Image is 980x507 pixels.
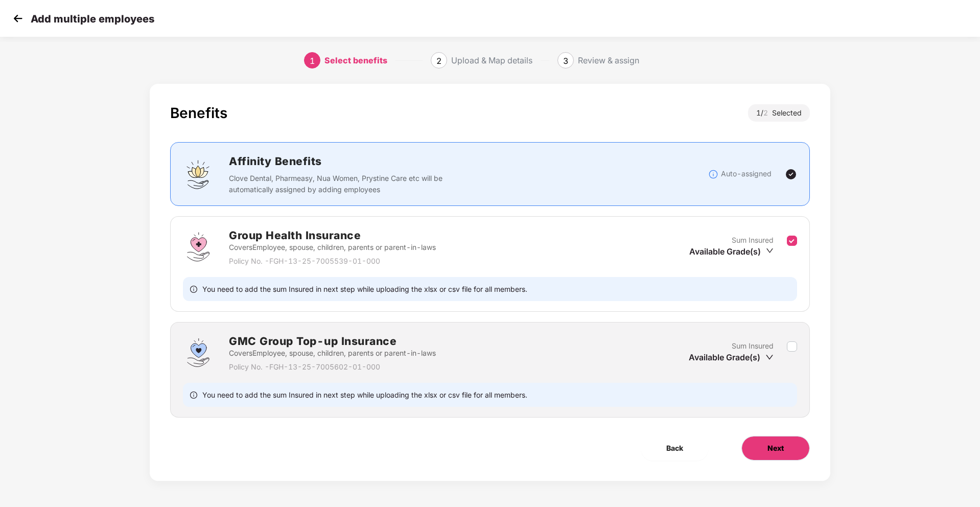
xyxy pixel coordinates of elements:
img: svg+xml;base64,PHN2ZyB4bWxucz0iaHR0cDovL3d3dy53My5vcmcvMjAwMC9zdmciIHdpZHRoPSIzMCIgaGVpZ2h0PSIzMC... [10,11,26,26]
span: down [766,247,774,255]
p: Policy No. - FGH-13-25-7005602-01-000 [229,361,436,373]
p: Add multiple employees [31,13,154,25]
img: svg+xml;base64,PHN2ZyBpZD0iQWZmaW5pdHlfQmVuZWZpdHMiIGRhdGEtbmFtZT0iQWZmaW5pdHkgQmVuZWZpdHMiIHhtbG... [183,159,214,190]
h2: GMC Group Top-up Insurance [229,333,436,350]
p: Covers Employee, spouse, children, parents or parent-in-laws [229,348,436,359]
div: Review & assign [578,52,639,68]
div: Benefits [170,104,227,122]
span: info-circle [190,284,197,294]
button: Back [641,436,709,460]
p: Auto-assigned [721,168,772,179]
div: Upload & Map details [451,52,532,68]
img: svg+xml;base64,PHN2ZyBpZD0iU3VwZXJfVG9wLXVwX0luc3VyYW5jZSIgZGF0YS1uYW1lPSJTdXBlciBUb3AtdXAgSW5zdX... [183,337,214,368]
span: down [765,353,774,361]
span: You need to add the sum Insured in next step while uploading the xlsx or csv file for all members. [202,284,527,294]
p: Covers Employee, spouse, children, parents or parent-in-laws [229,242,436,253]
button: Next [741,436,810,460]
img: svg+xml;base64,PHN2ZyBpZD0iVGljay0yNHgyNCIgeG1sbnM9Imh0dHA6Ly93d3cudzMub3JnLzIwMDAvc3ZnIiB3aWR0aD... [785,168,797,180]
span: 1 [310,56,315,66]
p: Sum Insured [732,340,774,352]
img: svg+xml;base64,PHN2ZyBpZD0iSW5mb18tXzMyeDMyIiBkYXRhLW5hbWU9IkluZm8gLSAzMngzMiIgeG1sbnM9Imh0dHA6Ly... [708,169,718,179]
div: Available Grade(s) [689,246,774,257]
img: svg+xml;base64,PHN2ZyBpZD0iR3JvdXBfSGVhbHRoX0luc3VyYW5jZSIgZGF0YS1uYW1lPSJHcm91cCBIZWFsdGggSW5zdX... [183,232,214,262]
span: You need to add the sum Insured in next step while uploading the xlsx or csv file for all members. [202,390,527,400]
div: Select benefits [324,52,387,68]
span: Back [666,443,683,454]
h2: Affinity Benefits [229,153,596,170]
span: 3 [563,56,568,66]
div: Available Grade(s) [689,352,774,363]
div: 1 / Selected [748,104,810,122]
p: Sum Insured [732,235,774,246]
p: Clove Dental, Pharmeasy, Nua Women, Prystine Care etc will be automatically assigned by adding em... [229,173,449,195]
h2: Group Health Insurance [229,227,436,244]
span: Next [767,443,784,454]
span: info-circle [190,390,197,400]
span: 2 [763,108,772,117]
span: 2 [436,56,441,66]
p: Policy No. - FGH-13-25-7005539-01-000 [229,256,436,267]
